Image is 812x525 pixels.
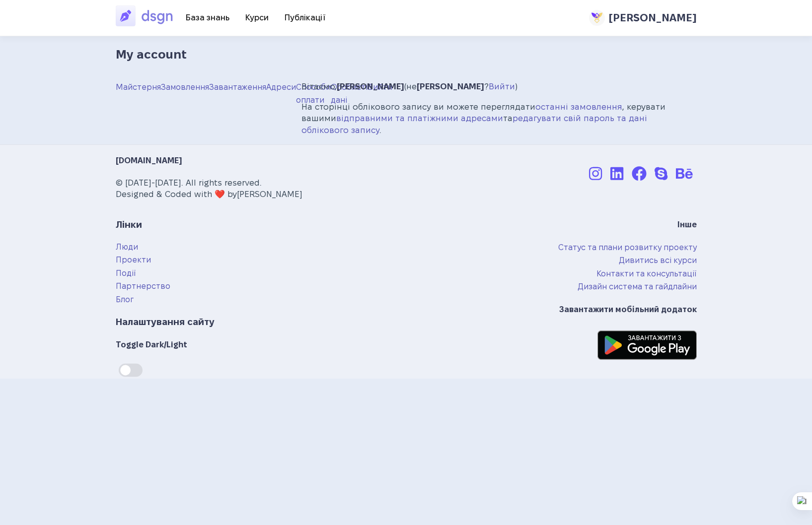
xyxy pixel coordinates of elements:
[116,155,503,166] h4: [DOMAIN_NAME]
[116,46,697,63] h1: My account
[503,304,697,315] h4: Завантажити мобільний додаток
[296,83,331,105] a: Способи оплати
[301,81,697,93] p: Вітаємо, (не ? )
[503,219,697,230] h4: Інше
[597,326,697,364] img: Завантажити з Google Play
[116,218,503,232] h3: Лінки
[116,282,170,290] a: Партнерство
[535,102,622,111] a: останні замовлення
[558,241,697,255] a: Статус та плани розвитку проекту
[116,83,161,91] a: Майстерня
[116,295,134,304] a: Блог
[161,83,209,91] a: Замовлення
[116,316,503,329] h3: Налаштування сайту
[116,73,290,115] nav: Сторінки облікового запису
[116,269,136,277] a: Події
[578,280,697,294] a: Дизайн система та гайдлайни
[336,114,503,123] a: відправними та платіжними адресами
[596,267,697,281] a: Контакти та консультації
[237,9,277,26] a: Курси
[609,11,697,25] h3: [PERSON_NAME]
[619,254,697,267] a: Дивитись всі курси
[237,190,302,198] span: [PERSON_NAME]
[116,243,138,251] a: Люди
[116,256,151,264] a: Проекти
[116,4,178,27] img: DSGN Освітньо-професійний простір для амбітних
[605,1,697,35] a: [PERSON_NAME]
[209,83,266,91] a: Завантаження
[417,82,484,91] strong: [PERSON_NAME]
[301,114,647,134] a: редагувати свій пароль та дані облікового запису
[266,83,296,91] a: Адреси
[337,82,404,91] strong: [PERSON_NAME]
[277,9,334,26] a: Публікації
[301,101,697,136] p: На сторінці облікового запису ви можете переглядати , керувати вашими та .
[489,82,515,91] a: Вийти
[116,339,503,350] h4: Toggle Dark/Light
[178,9,237,26] a: База знань
[116,177,503,200] p: © [DATE]-[DATE]. All rights reserved. Designed & Coded with ❤️ by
